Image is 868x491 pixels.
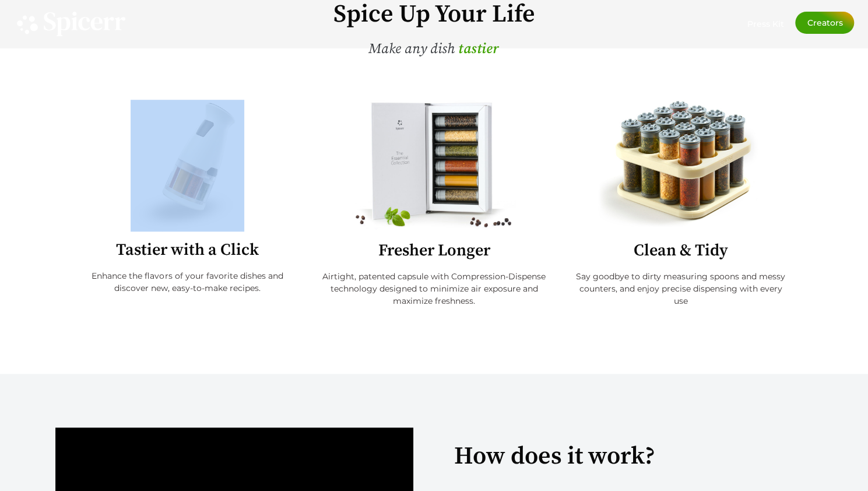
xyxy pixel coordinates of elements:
[79,242,297,258] h2: Tastier with a Click
[131,100,244,232] img: A multi-compartment spice grinder containing various spices, with a sleek white and black design,...
[572,271,790,307] p: Say goodbye to dirty measuring spoons and messy counters, and enjoy precise dispensing with every...
[747,19,783,29] span: Press Kit
[572,243,790,259] h2: Clean & Tidy
[368,40,455,58] span: Make any dish
[339,100,530,231] img: A white box labeled "The Essential Collection" contains six spice jars. Basil leaves and scattere...
[319,243,548,259] h2: Fresher Longer
[594,100,768,230] img: A spice rack with a grid-like design holds multiple clear tubes filled with various colorful spic...
[807,19,842,27] span: Creators
[795,12,854,34] a: Creators
[454,444,807,469] h2: How does it work?
[319,271,548,307] p: Airtight, patented capsule with Compression-Dispense technology designed to minimize air exposure...
[747,12,783,29] a: Press Kit
[79,270,297,294] p: Enhance the flavors of your favorite dishes and discover new, easy-to-make recipes.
